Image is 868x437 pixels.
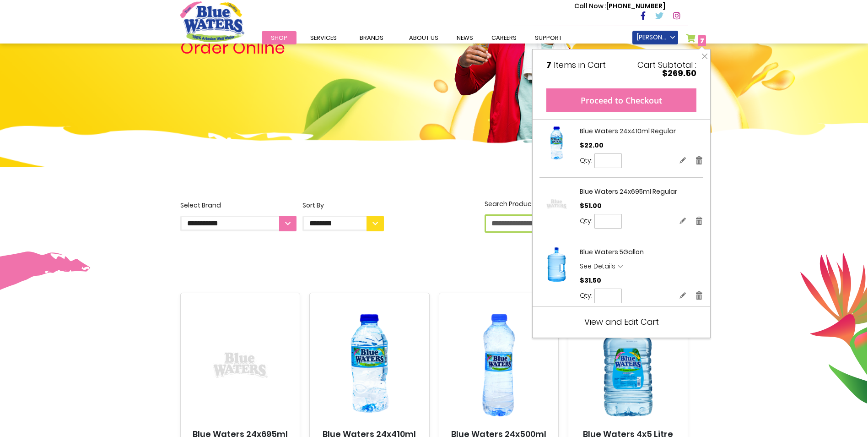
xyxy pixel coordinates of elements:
p: [PHONE_NUMBER] [574,1,665,11]
img: Blue Waters 24x410ml Regular [318,301,421,430]
a: News [447,31,482,44]
input: Search Product [485,214,688,233]
select: Select Brand [180,216,297,231]
a: Blue Waters 5Gallon [580,247,644,257]
span: 7 [546,59,551,71]
span: 7 [700,36,704,45]
img: Blue Waters 24x695ml Regular [539,187,574,221]
span: Cart Subtotal [637,59,693,71]
span: Brands [360,33,383,42]
div: Sort By [302,201,384,210]
img: Blue Waters 5Gallon [539,247,574,282]
span: Call Now : [574,1,606,11]
a: support [526,31,571,44]
label: Search Product [485,199,688,233]
a: Blue Waters 24x410ml Regular [539,126,574,164]
a: store logo [180,1,244,42]
a: Blue Waters 24x410ml Regular [580,126,676,136]
span: Items in Cart [554,59,606,71]
a: 7 [686,34,706,47]
a: View and Edit Cart [584,316,659,328]
span: $51.00 [580,201,602,210]
span: $31.50 [580,276,601,285]
a: Blue Waters 24x695ml Regular [580,187,677,196]
label: Qty [580,216,593,226]
img: Blue Waters 24x410ml Regular [539,126,574,161]
span: $269.50 [662,67,696,79]
a: careers [482,31,526,44]
a: Blue Waters 24x695ml Regular [539,187,574,224]
h4: Order Online [180,40,384,56]
label: Qty [580,291,593,300]
span: $22.00 [580,141,604,150]
img: Blue Waters 4x5 Litre [577,301,679,430]
label: Select Brand [180,201,297,231]
span: See Details [580,262,615,271]
img: Blue Waters 24x500ml Regular [447,301,550,430]
span: Shop [271,33,287,42]
select: Sort By [302,216,384,231]
img: Blue Waters 24x695ml Regular [194,319,286,411]
a: Blue Waters 5Gallon [539,247,574,284]
button: Proceed to Checkout [546,88,696,112]
a: [PERSON_NAME] [632,31,678,44]
a: about us [400,31,447,44]
span: Services [310,33,337,42]
label: Qty [580,156,593,165]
